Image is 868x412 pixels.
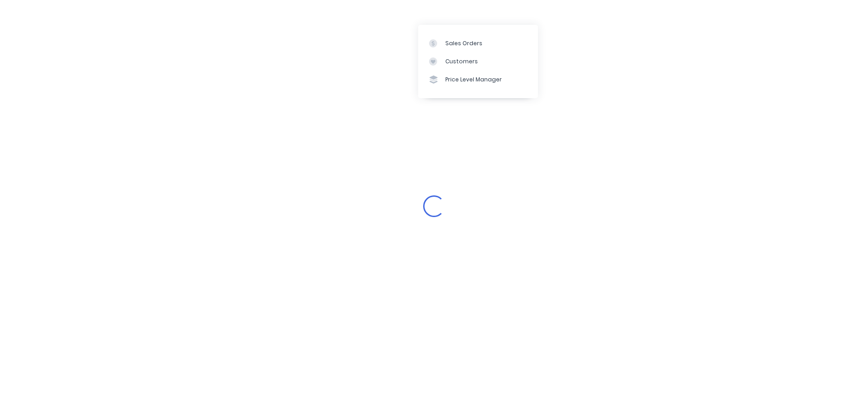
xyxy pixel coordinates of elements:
[418,52,538,71] a: Customers
[418,34,538,52] a: Sales Orders
[445,39,482,47] div: Sales Orders
[418,71,538,89] a: Price Level Manager
[445,57,478,66] div: Customers
[445,76,502,84] div: Price Level Manager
